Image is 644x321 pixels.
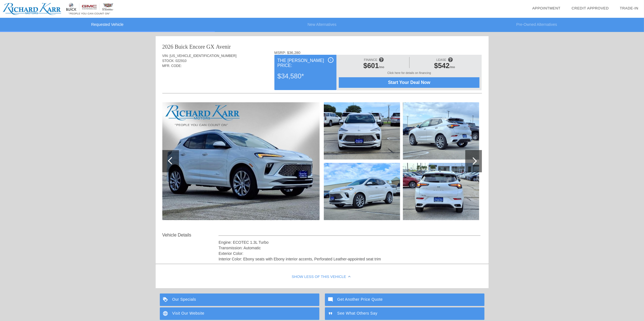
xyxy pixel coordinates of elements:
div: Exterior Color: [219,251,481,256]
a: See What Others Say [325,307,484,320]
span: VIN: [162,54,169,58]
div: $34,580* [277,69,334,83]
img: 75d0d4b30e169491c320ebbffa935e52.jpg [162,102,320,220]
div: The [PERSON_NAME] Price: [277,57,334,69]
a: Get Another Price Quote [325,293,484,306]
div: /mo [342,62,406,71]
img: ic_mode_comment_white_24dp_2x.png [325,293,337,306]
span: i [330,58,331,62]
span: [US_VEHICLE_IDENTIFICATION_NUMBER] [170,54,236,58]
div: Engine: ECOTEC 1.3L Turbo [219,240,481,245]
span: LEASE [436,58,446,61]
div: MSRP: $36,280 [274,51,482,55]
div: Avenir [216,43,231,51]
span: 022910 [175,59,186,63]
li: New Alternatives [215,18,430,32]
li: Pre-Owned Alternatives [429,18,644,32]
a: Credit Approved [572,6,609,10]
span: Start Your Deal Now [346,80,473,85]
img: ic_language_white_24dp_2x.png [160,307,172,320]
div: Quoted on [DATE] 12:11:25 PM [162,77,482,86]
span: $601 [363,62,379,69]
img: eb1adc0ee22d2d4c6431c12d6d335008.jpg [324,163,400,220]
div: 2026 Buick Encore GX [162,43,214,51]
img: 6928a715f2727cb4236b62f217d34e50.jpg [403,102,479,160]
a: Visit Our Website [160,307,319,320]
span: FINANCE [364,58,377,61]
div: Transmission: Automatic [219,245,481,251]
img: ic_format_quote_white_24dp_2x.png [325,307,337,320]
div: Show Less of this Vehicle [156,266,489,288]
div: /mo [412,62,477,71]
span: STOCK: [162,59,175,63]
div: Interior Color: Ebony seats with Ebony interior accents, Perforated Leather-appointed seat trim [219,256,481,262]
img: ic_loyalty_white_24dp_2x.png [160,293,172,306]
span: $542 [434,62,450,69]
img: d5d38de99b9ca3316db5678a8ecd6bea.jpg [324,102,400,160]
div: Click here for details on financing [339,71,479,77]
img: 65f5825e42dcdc31ce4515a83b0b2ff8.jpg [403,163,479,220]
a: Appointment [532,6,560,10]
div: Vehicle Details [162,232,219,238]
span: MFR. CODE: [162,64,182,68]
a: Trade-In [620,6,638,10]
a: Our Specials [160,293,319,306]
